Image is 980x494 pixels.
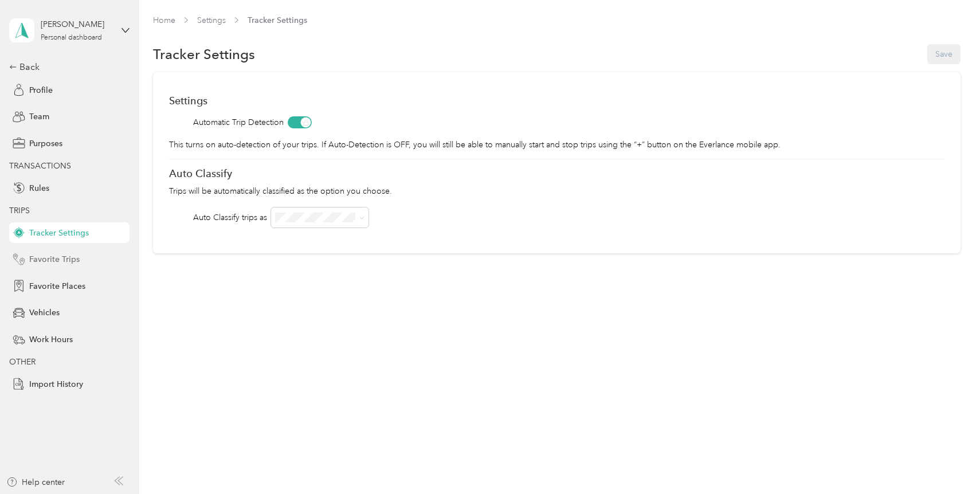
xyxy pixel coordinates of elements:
a: Home [153,15,175,25]
div: Auto Classify [169,167,944,179]
span: Vehicles [29,307,60,319]
iframe: Everlance-gr Chat Button Frame [916,430,980,494]
span: Automatic Trip Detection [193,116,284,128]
div: Settings [169,95,944,107]
span: Tracker Settings [29,227,89,239]
span: TRANSACTIONS [9,161,71,171]
span: Tracker Settings [248,14,307,26]
span: Favorite Trips [29,253,80,265]
a: Settings [197,15,226,25]
button: Help center [6,476,65,488]
p: This turns on auto-detection of your trips. If Auto-Detection is OFF, you will still be able to m... [169,139,944,151]
span: Favorite Places [29,280,85,292]
span: Team [29,111,49,123]
div: Back [9,60,124,74]
div: Personal dashboard [41,34,102,41]
span: TRIPS [9,206,30,215]
span: Work Hours [29,334,73,346]
div: Auto Classify trips as [193,211,267,224]
span: OTHER [9,357,36,367]
div: [PERSON_NAME] [41,18,112,30]
h1: Tracker Settings [153,48,255,60]
p: Trips will be automatically classified as the option you choose. [169,185,944,197]
span: Profile [29,84,53,96]
span: Import History [29,378,83,390]
span: Purposes [29,138,62,150]
span: Rules [29,182,49,194]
